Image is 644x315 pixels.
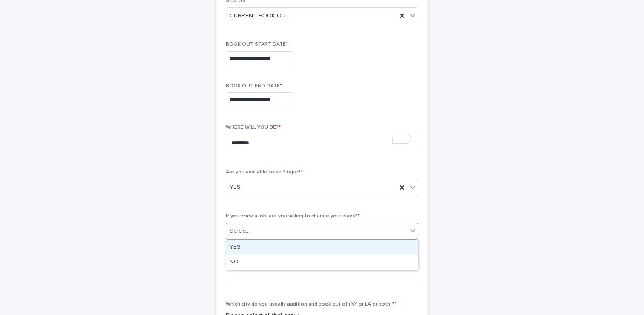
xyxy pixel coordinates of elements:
[226,255,418,270] div: NO
[226,214,359,219] span: If you book a job, are you willing to change your plans?
[226,170,303,175] span: Are you available to self-tape?
[230,227,251,236] div: Select...
[230,12,289,20] span: CURRENT BOOK OUT
[226,240,418,255] div: YES
[230,183,241,192] span: YES
[226,42,288,47] span: BOOK OUT START DATE
[226,134,418,152] textarea: To enrich screen reader interactions, please activate Accessibility in Grammarly extension settings
[226,125,281,130] span: WHERE WILL YOU BE?
[226,84,282,89] span: BOOK OUT END DATE
[226,302,397,307] span: Which city do you usually audition and book out of (NY or LA or both)?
